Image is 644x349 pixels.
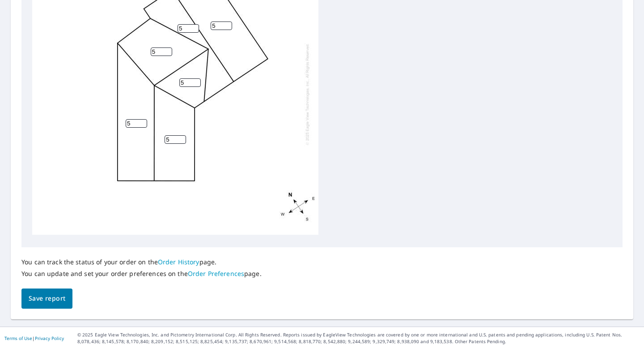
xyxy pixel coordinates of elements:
a: Order Preferences [188,269,244,278]
p: You can update and set your order preferences on the page. [21,270,262,278]
a: Order History [158,258,199,266]
p: © 2025 Eagle View Technologies, Inc. and Pictometry International Corp. All Rights Reserved. Repo... [77,332,640,345]
a: Privacy Policy [35,335,64,341]
p: You can track the status of your order on the page. [21,258,262,266]
span: Save report [29,293,65,304]
button: Save report [21,289,72,309]
p: | [4,336,64,341]
a: Terms of Use [4,335,32,341]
